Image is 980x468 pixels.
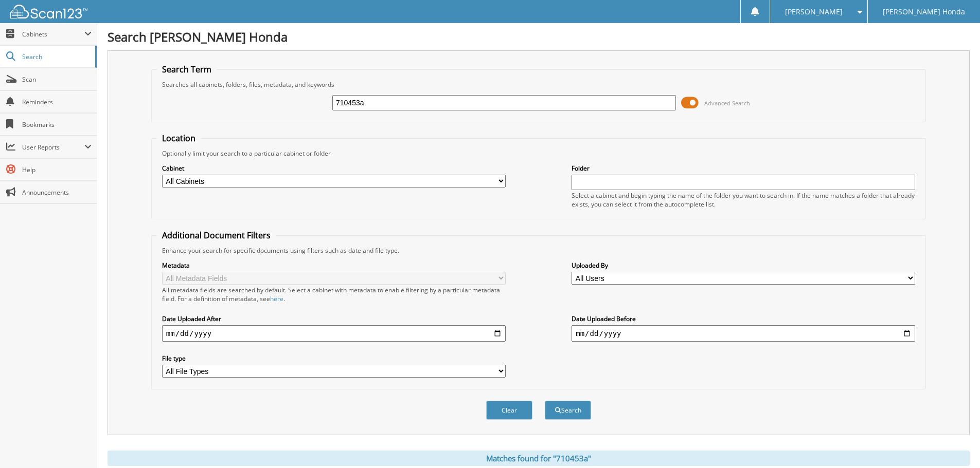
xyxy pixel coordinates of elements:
[785,9,843,15] span: [PERSON_NAME]
[162,325,506,342] input: start
[22,52,90,61] span: Search
[572,314,915,323] label: Date Uploaded Before
[162,314,506,323] label: Date Uploaded After
[157,149,920,158] div: Optionally limit your search to a particular cabinet or folder
[157,64,217,75] legend: Search Term
[883,9,965,15] span: [PERSON_NAME] Honda
[22,143,84,152] span: User Reports
[572,191,915,209] div: Select a cabinet and begin typing the name of the folder you want to search in. If the name match...
[10,5,87,18] img: scan123-logo-white.svg
[108,451,970,466] div: Matches found for "710453a"
[704,99,750,107] span: Advanced Search
[108,28,970,45] h1: Search [PERSON_NAME] Honda
[157,246,920,255] div: Enhance your search for specific documents using filters such as date and file type.
[157,133,201,144] legend: Location
[162,261,506,270] label: Metadata
[22,98,92,106] span: Reminders
[572,164,915,173] label: Folder
[162,286,506,303] div: All metadata fields are searched by default. Select a cabinet with metadata to enable filtering b...
[545,401,591,420] button: Search
[486,401,532,420] button: Clear
[22,30,84,39] span: Cabinets
[22,165,92,174] span: Help
[22,75,92,84] span: Scan
[22,120,92,129] span: Bookmarks
[22,188,92,197] span: Announcements
[157,80,920,89] div: Searches all cabinets, folders, files, metadata, and keywords
[162,354,506,363] label: File type
[162,164,506,173] label: Cabinet
[572,325,915,342] input: end
[572,261,915,270] label: Uploaded By
[157,230,276,241] legend: Additional Document Filters
[270,294,283,303] a: here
